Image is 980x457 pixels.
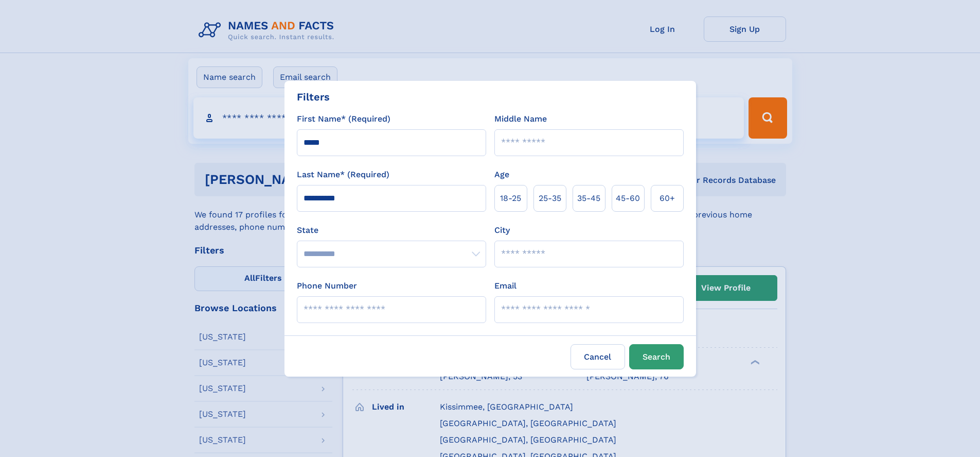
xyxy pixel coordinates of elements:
[494,224,510,236] label: City
[629,344,684,369] button: Search
[539,192,561,205] span: 25‑35
[297,113,390,125] label: First Name* (Required)
[494,113,547,125] label: Middle Name
[571,344,625,369] label: Cancel
[577,192,600,205] span: 35‑45
[500,192,521,205] span: 18‑25
[616,192,640,205] span: 45‑60
[297,89,330,105] div: Filters
[494,280,516,292] label: Email
[494,168,509,181] label: Age
[297,280,357,292] label: Phone Number
[297,224,486,236] label: State
[297,168,389,181] label: Last Name* (Required)
[660,192,675,205] span: 60+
